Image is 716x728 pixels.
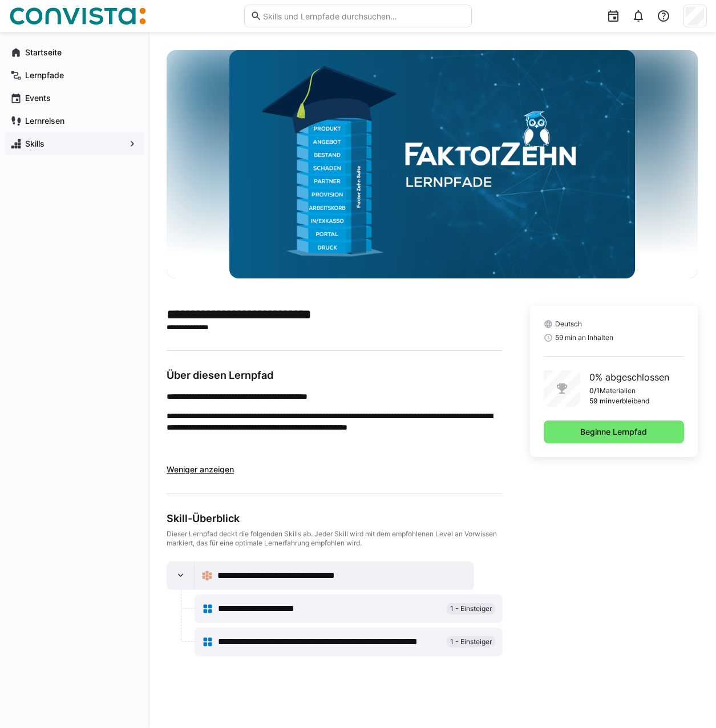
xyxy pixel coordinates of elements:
div: Dieser Lernpfad deckt die folgenden Skills ab. Jeder Skill wird mit dem empfohlenen Level an Vorw... [167,529,503,548]
p: 0% abgeschlossen [589,370,669,384]
span: 1 - Einsteiger [450,604,492,613]
p: verbleibend [612,397,649,406]
span: Weniger anzeigen [167,464,234,474]
span: 1 - Einsteiger [450,637,492,646]
span: Beginne Lernpfad [579,426,649,438]
h3: Über diesen Lernpfad [167,369,503,382]
button: Beginne Lernpfad [544,420,684,443]
p: 59 min [589,397,612,406]
span: Deutsch [555,319,582,329]
span: 59 min an Inhalten [555,333,613,342]
div: Skill-Überblick [167,512,503,525]
p: 0/1 [589,386,600,395]
input: Skills und Lernpfade durchsuchen… [262,11,465,21]
p: Materialien [600,386,636,395]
